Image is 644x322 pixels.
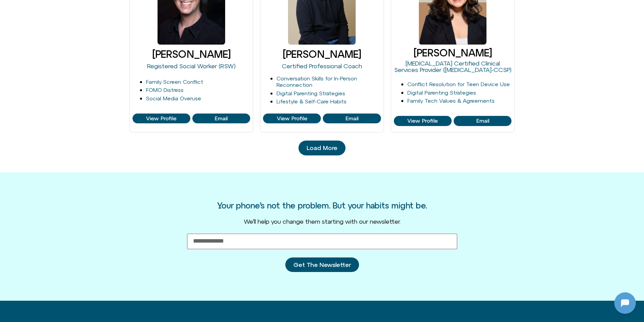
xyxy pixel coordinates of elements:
[152,48,231,60] a: [PERSON_NAME]
[614,292,636,314] iframe: Botpress
[215,116,228,122] span: Email
[323,114,381,124] a: View Profile of Mark Diamond
[285,257,359,272] button: Get The Newsletter
[146,87,184,93] a: FOMO Distress
[454,116,511,126] a: View Profile of Melina Viola
[146,116,176,122] span: View Profile
[407,81,510,87] a: Conflict Resolution for Teen Device Use
[133,114,190,124] a: View Profile of Larry Borins
[345,116,358,122] span: Email
[394,116,452,126] a: View Profile of Melina Viola
[146,95,201,101] a: Social Media Overuse
[394,60,511,74] a: [MEDICAL_DATA] Certified Clinical Services Provider ([MEDICAL_DATA]-CCSP)
[293,262,351,268] span: Get The Newsletter
[283,48,361,60] a: [PERSON_NAME]
[187,233,457,280] form: New Form
[146,79,203,85] a: Family Screen Conflict
[476,118,489,124] span: Email
[263,114,321,124] a: View Profile of Mark Diamond
[277,98,347,104] a: Lifestyle & Self-Care Habits
[282,63,362,70] a: Certified Professional Coach
[407,90,476,96] a: Digital Parenting Strategies
[407,118,438,124] span: View Profile
[307,145,337,151] span: Load More
[413,47,492,58] a: [PERSON_NAME]
[299,141,345,155] a: Load More
[244,218,401,225] span: We’ll help you change them starting with our newsletter.
[407,98,495,104] a: Family Tech Values & Agreements
[277,75,357,88] a: Conversation Skills for In-Person Reconnection
[147,63,236,70] a: Registered Social Worker (RSW)
[217,201,427,210] h3: Your phone’s not the problem. But your habits might be.
[277,90,345,96] a: Digital Parenting Strategies
[277,116,307,122] span: View Profile
[192,114,250,124] a: View Profile of Larry Borins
